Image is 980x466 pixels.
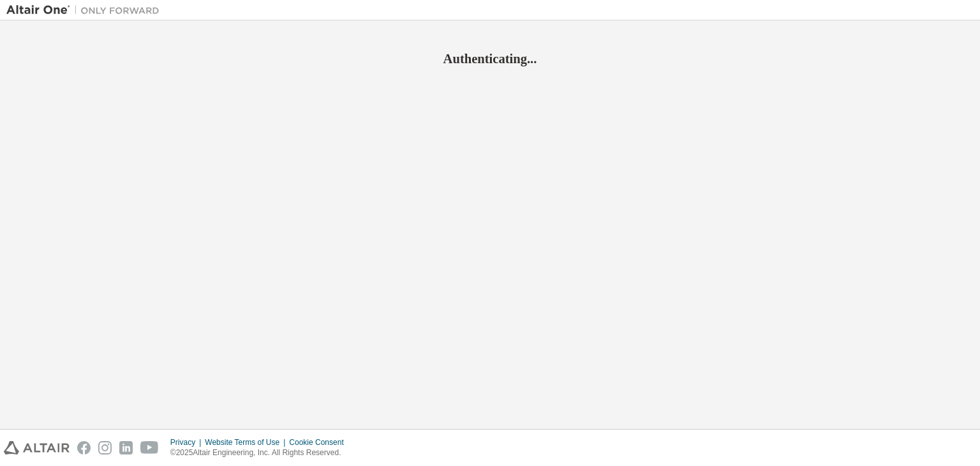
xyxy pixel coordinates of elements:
[6,4,166,17] img: Altair One
[119,441,133,455] img: linkedin.svg
[98,441,112,455] img: instagram.svg
[170,437,205,447] div: Privacy
[205,437,289,447] div: Website Terms of Use
[4,441,70,455] img: altair_logo.svg
[77,441,91,455] img: facebook.svg
[6,50,974,67] h2: Authenticating...
[289,437,351,447] div: Cookie Consent
[170,447,352,458] p: © 2025 Altair Engineering, Inc. All Rights Reserved.
[140,441,159,455] img: youtube.svg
